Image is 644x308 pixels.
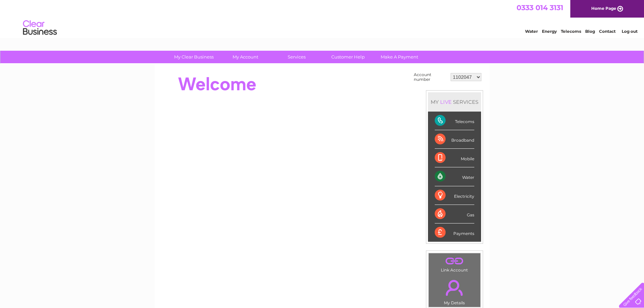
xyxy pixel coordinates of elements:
img: logo.png [23,18,57,38]
a: . [430,276,479,300]
div: Broadband [435,130,474,149]
div: Payments [435,223,474,242]
a: Make A Payment [372,51,427,63]
div: Clear Business is a trading name of Verastar Limited (registered in [GEOGRAPHIC_DATA] No. 3667643... [163,4,482,33]
div: MY SERVICES [428,92,481,112]
div: Mobile [435,149,474,167]
div: LIVE [439,99,453,105]
div: Gas [435,205,474,223]
a: Services [269,51,325,63]
a: My Account [217,51,273,63]
a: Water [525,29,538,34]
a: Log out [622,29,638,34]
a: Energy [542,29,557,34]
a: Blog [585,29,595,34]
div: Telecoms [435,112,474,130]
a: Contact [599,29,616,34]
a: Telecoms [561,29,581,34]
a: . [430,255,479,267]
td: Link Account [428,253,481,274]
td: Account number [412,71,449,84]
a: 0333 014 3131 [517,3,563,12]
div: Water [435,167,474,186]
td: My Details [428,274,481,307]
a: Customer Help [320,51,376,63]
div: Electricity [435,186,474,205]
a: My Clear Business [166,51,222,63]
